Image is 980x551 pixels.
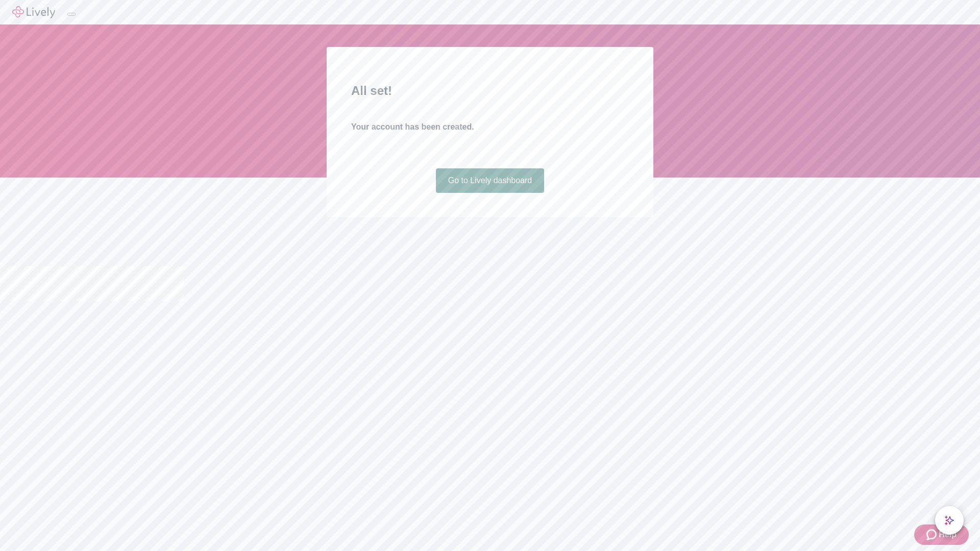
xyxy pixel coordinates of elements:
[12,6,55,18] img: Lively
[926,529,939,541] svg: Zendesk support icon
[935,506,964,535] button: chat
[436,168,545,193] a: Go to Lively dashboard
[351,121,629,133] h4: Your account has been created.
[67,13,76,16] button: Log out
[939,529,957,541] span: Help
[944,515,954,525] svg: Lively AI Assistant
[914,524,969,545] button: Zendesk support iconHelp
[351,82,629,100] h2: All set!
